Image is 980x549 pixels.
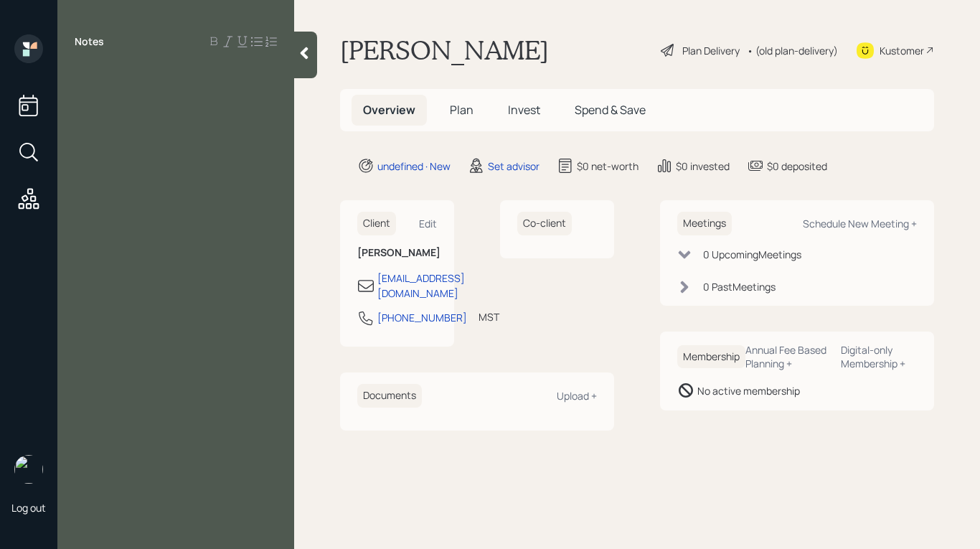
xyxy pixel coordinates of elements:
[880,43,924,58] div: Kustomer
[575,102,646,118] span: Spend & Save
[577,159,639,174] div: $0 net-worth
[677,212,732,235] h6: Meetings
[75,34,104,49] label: Notes
[703,279,776,294] div: 0 Past Meeting s
[11,501,46,515] div: Log out
[488,159,540,174] div: Set advisor
[14,455,43,484] img: retirable_logo.png
[697,383,800,398] div: No active membership
[676,159,730,174] div: $0 invested
[508,102,540,118] span: Invest
[703,247,801,262] div: 0 Upcoming Meeting s
[841,343,917,370] div: Digital-only Membership +
[479,309,499,324] div: MST
[450,102,473,118] span: Plan
[557,389,597,403] div: Upload +
[357,212,396,235] h6: Client
[677,345,745,369] h6: Membership
[767,159,827,174] div: $0 deposited
[357,247,437,259] h6: [PERSON_NAME]
[682,43,740,58] div: Plan Delivery
[357,384,422,408] h6: Documents
[340,34,549,66] h1: [PERSON_NAME]
[745,343,829,370] div: Annual Fee Based Planning +
[419,217,437,230] div: Edit
[747,43,838,58] div: • (old plan-delivery)
[377,271,465,301] div: [EMAIL_ADDRESS][DOMAIN_NAME]
[803,217,917,230] div: Schedule New Meeting +
[377,159,451,174] div: undefined · New
[363,102,415,118] span: Overview
[517,212,572,235] h6: Co-client
[377,310,467,325] div: [PHONE_NUMBER]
